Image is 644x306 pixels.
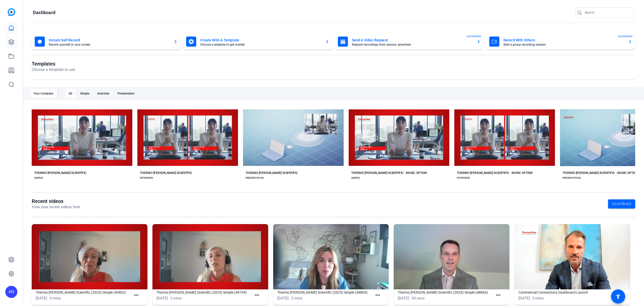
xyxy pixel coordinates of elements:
[156,296,168,300] span: [DATE]
[32,204,80,210] p: View your recent videos here
[352,43,473,46] mat-card-subtitle: Request recordings from anyone, anywhere
[503,37,624,43] mat-card-title: Record With Others
[467,35,481,38] span: ENTERPRISE
[94,89,112,98] div: Interview
[615,293,621,299] mat-icon: accessibility
[277,296,289,300] span: [DATE]
[77,89,92,98] div: Simple
[394,224,509,289] img: Thermo Fisher Scientific (2025) Simple (48866)
[273,224,389,289] img: Thermo Fisher Scientific (2025) Simple (48865)
[618,35,633,38] span: ENTERPRISE
[398,296,409,300] span: [DATE]
[140,176,153,180] div: INTERVIEW
[32,67,75,73] p: Choose a template to use
[152,224,268,289] img: Thermo Fisher Scientific (2025) Simple (49799)
[183,34,332,50] button: Create With A TemplateChoose a template to get started
[34,176,43,180] div: SIMPLE
[140,171,192,175] div: THERMO [PERSON_NAME] SCIENTIFIC
[32,34,181,50] button: Instant Self RecordRecord yourself or your screen
[114,89,138,98] div: Presentation
[36,296,47,300] span: [DATE]
[503,43,624,46] mat-card-subtitle: Start a group recording session
[608,199,635,208] a: Go to library
[457,171,532,175] div: THERMO [PERSON_NAME] SCIENTIFIC - MUSIC OPTION
[254,292,260,298] mat-icon: more_horiz
[412,296,425,300] span: 54 secs
[532,296,544,300] span: 3 mins
[351,176,360,180] div: SIMPLE
[49,37,170,43] mat-card-title: Instant Self Record
[170,296,182,300] span: 3 mins
[351,171,427,175] div: THERMO [PERSON_NAME] SCIENTIFIC - MUSIC OPTION
[5,286,17,298] div: AN
[156,289,252,295] h1: Thermo [PERSON_NAME] Scientific (2025) Simple (49799)
[246,171,298,175] div: THERMO [PERSON_NAME] SCIENTIFIC
[49,43,170,46] mat-card-subtitle: Record yourself or your screen
[66,89,75,98] div: All
[30,89,56,98] div: Your Company
[32,61,75,67] h1: Templates
[612,201,631,206] span: Go to library
[457,176,470,180] div: INTERVIEW
[133,292,139,298] mat-icon: more_horiz
[291,296,302,300] span: 2 mins
[50,296,61,300] span: 4 mins
[32,198,80,204] h1: Recent videos
[495,292,501,298] mat-icon: more_horiz
[200,43,321,46] mat-card-subtitle: Choose a template to get started
[398,289,493,295] h1: Thermo [PERSON_NAME] Scientific (2025) Simple (48866)
[200,37,321,43] mat-card-title: Create With A Template
[32,224,147,289] img: Thermo Fisher Scientific (2025) Simple (49802)
[34,171,87,175] div: THERMO [PERSON_NAME] SCIENTIFIC
[36,289,131,295] h1: Thermo [PERSON_NAME] Scientific (2025) Simple (49802)
[246,176,264,180] div: PRESENTATION
[375,292,381,298] mat-icon: more_horiz
[518,289,614,295] h1: Commercial Connections Dashboard Launch
[562,176,581,180] div: PRESENTATION
[486,34,635,50] button: Record With OthersStart a group recording sessionENTERPRISE
[352,37,473,43] mat-card-title: Send A Video Request
[518,296,530,300] span: [DATE]
[514,224,630,289] img: Commercial Connections Dashboard Launch
[277,289,373,295] h1: Thermo [PERSON_NAME] Scientific (2025) Simple (48865)
[562,171,638,175] div: THERMO [PERSON_NAME] SCIENTIFIC - MUSIC OPTION
[335,34,484,50] button: Send A Video RequestRequest recordings from anyone, anywhereENTERPRISE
